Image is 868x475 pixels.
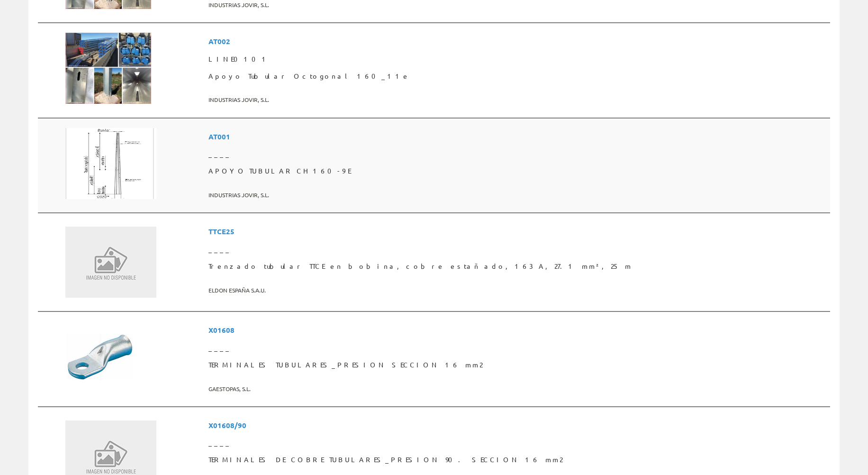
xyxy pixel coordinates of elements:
[208,417,826,434] span: X01608/90
[208,128,826,146] span: AT001
[208,163,826,180] span: APOYO TUBULAR CH 160-9 E
[208,283,826,298] span: ELDON ESPAÑA S.A.U.
[65,33,151,104] img: Foto artículo Apoyo Tubular Octogonal 160_11e (181.14956736712x150)
[208,321,826,339] span: X01608
[208,258,826,275] span: Trenzado tubular TTCE en bobina, cobre estañado, 163 A, 27.1 mm², 25 m
[208,241,826,258] span: ____
[208,451,826,468] span: TERMINALES DE COBRE TUBULARES_PRESION 90. SECCION 16 mm2
[208,92,826,108] span: INDUSTRIAS JOVIR, S.L.
[208,33,826,50] span: AT002
[208,223,826,240] span: TTCE25
[65,128,156,199] img: Foto artículo APOYO TUBULAR CH 160-9 E (192x150)
[208,381,826,397] span: GAESTOPAS, S.L.
[208,187,826,203] span: INDUSTRIAS JOVIR, S.L.
[65,227,156,298] img: Sin Imagen Disponible
[208,51,826,68] span: LINE0101
[208,356,826,374] span: TERMINALES TUBULARES_PRESION SECCION 16 mm2
[208,434,826,451] span: ____
[208,68,826,85] span: Apoyo Tubular Octogonal 160_11e
[208,339,826,356] span: ____
[65,321,136,393] img: Foto artículo TERMINALES TUBULARES_PRESION SECCION 16 mm2 (150x150)
[208,146,826,163] span: ____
